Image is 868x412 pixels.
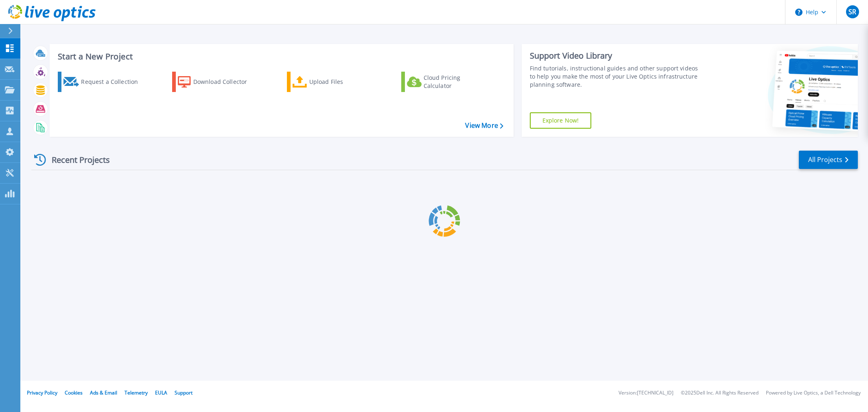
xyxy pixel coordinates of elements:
div: Support Video Library [530,50,702,61]
li: © 2025 Dell Inc. All Rights Reserved [681,390,759,396]
a: Telemetry [125,389,148,396]
div: Find tutorials, instructional guides and other support videos to help you make the most of your L... [530,64,702,89]
h3: Start a New Project [58,52,503,61]
a: Privacy Policy [27,389,57,396]
div: Upload Files [309,74,374,90]
div: Recent Projects [31,150,121,170]
div: Request a Collection [81,74,146,90]
a: All Projects [799,151,858,169]
a: Cloud Pricing Calculator [401,72,492,92]
a: EULA [155,389,167,396]
a: Ads & Email [90,389,117,396]
span: SR [848,9,856,15]
a: Download Collector [172,72,263,92]
a: Support [175,389,192,396]
li: Powered by Live Optics, a Dell Technology [766,390,861,396]
div: Cloud Pricing Calculator [424,74,489,90]
li: Version: [TECHNICAL_ID] [619,390,673,396]
a: Upload Files [287,72,378,92]
a: View More [465,122,503,129]
div: Download Collector [193,74,258,90]
a: Cookies [65,389,83,396]
a: Explore Now! [530,112,592,129]
a: Request a Collection [58,72,149,92]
